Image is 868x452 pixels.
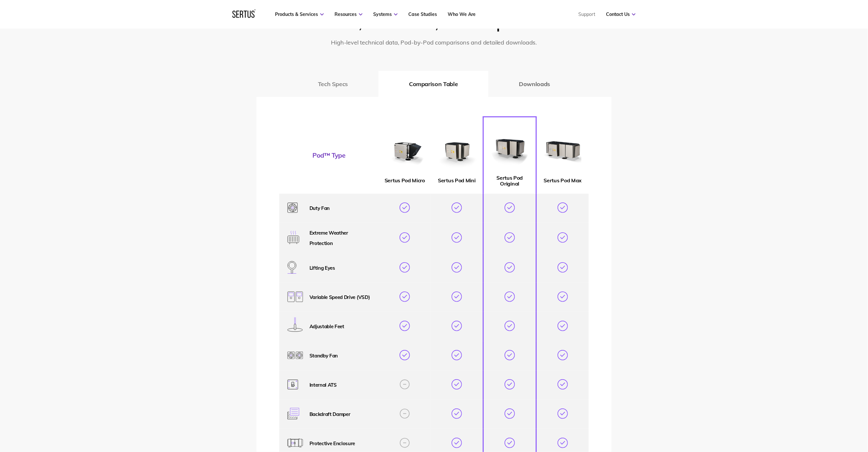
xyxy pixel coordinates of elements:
[538,125,587,174] img: Sertus Pod Max
[309,438,371,449] p: Protective Enclosure
[309,321,371,332] p: Adjustable Feet
[309,203,371,213] p: Duty Fan
[373,11,398,17] a: Systems
[380,175,429,186] p: Sertus Pod Micro
[448,11,476,17] a: Who We Are
[309,292,371,303] p: Variable Speed Drive (VSD)
[752,377,868,452] iframe: Chat Widget
[606,11,636,17] a: Contact Us
[309,263,371,273] p: Lifting Eyes
[217,39,651,46] p: High-level technical data, Pod-by-Pod comparisons and detailed downloads.
[488,71,581,97] button: Downloads
[578,11,595,17] a: Support
[309,228,371,249] p: Extreme Weather Protection
[408,11,437,17] a: Case Studies
[275,11,324,17] a: Products & Services
[538,175,587,186] p: Sertus Pod Max
[281,152,377,159] p: Pod™ Type
[335,11,362,17] a: Resources
[485,172,534,189] p: Sertus Pod Original
[309,351,371,361] p: Standby Fan
[309,380,371,390] p: Internal ATS
[485,122,534,171] img: Sertus Pod Original
[432,125,481,174] img: Sertus Pod Mini
[287,71,378,97] button: Tech Specs
[432,175,481,186] p: Sertus Pod Mini
[309,409,371,420] p: Backdraft Damper
[380,125,429,174] img: Sertus Pod Micro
